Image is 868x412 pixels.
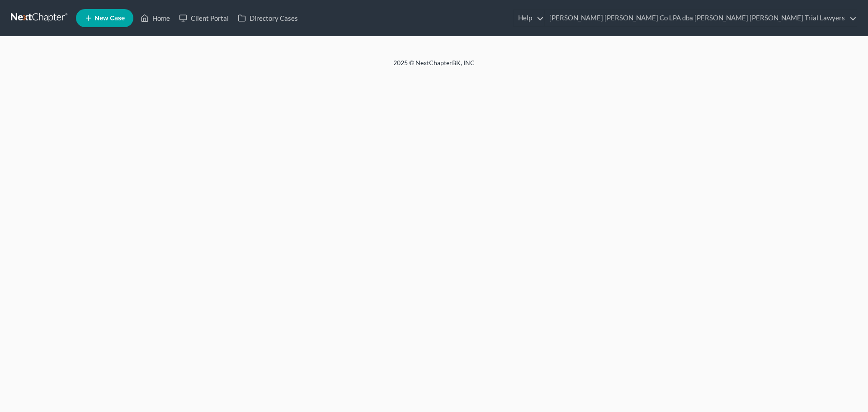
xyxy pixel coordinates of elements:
[176,58,692,75] div: 2025 © NextChapterBK, INC
[233,10,302,26] a: Directory Cases
[545,10,857,26] a: [PERSON_NAME] [PERSON_NAME] Co LPA dba [PERSON_NAME] [PERSON_NAME] Trial Lawyers
[136,10,175,26] a: Home
[76,9,133,27] new-legal-case-button: New Case
[175,10,233,26] a: Client Portal
[514,10,544,26] a: Help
